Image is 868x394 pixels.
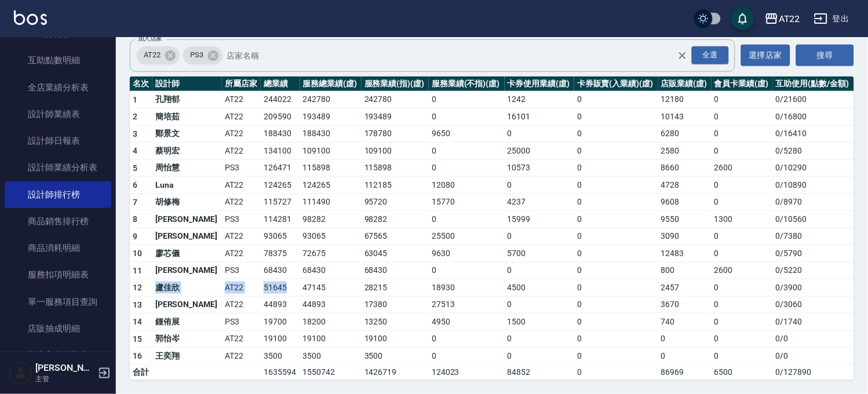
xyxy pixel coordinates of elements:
[505,228,574,245] td: 0
[505,279,574,297] td: 4500
[574,279,658,297] td: 0
[505,91,574,108] td: 1242
[658,194,712,211] td: 9608
[300,348,362,365] td: 3500
[261,330,300,348] td: 19100
[35,374,94,384] p: 主管
[300,364,362,380] td: 1550742
[574,159,658,177] td: 0
[658,125,712,143] td: 6280
[362,76,429,92] th: 服務業績(指)(虛)
[505,364,574,380] td: 84852
[133,198,137,207] span: 7
[574,364,658,380] td: 0
[5,101,111,127] a: 設計師業績表
[261,108,300,126] td: 209590
[261,76,300,92] th: 總業績
[130,76,152,92] th: 名次
[712,91,773,108] td: 0
[773,143,854,160] td: 0 / 5280
[505,211,574,228] td: 15999
[658,177,712,194] td: 4728
[133,232,137,241] span: 9
[133,180,137,189] span: 6
[362,348,429,365] td: 3500
[300,194,362,211] td: 111490
[35,362,94,374] h5: [PERSON_NAME]
[505,296,574,313] td: 0
[222,91,261,108] td: AT22
[712,330,773,348] td: 0
[5,127,111,154] a: 設計師日報表
[429,108,505,126] td: 0
[574,262,658,279] td: 0
[658,91,712,108] td: 12180
[133,163,137,173] span: 5
[712,211,773,228] td: 1300
[773,211,854,228] td: 0 / 10560
[429,279,505,297] td: 18930
[152,76,222,92] th: 設計師
[574,143,658,160] td: 0
[152,262,222,279] td: [PERSON_NAME]
[712,108,773,126] td: 0
[712,194,773,211] td: 0
[674,48,691,64] button: Clear
[574,76,658,92] th: 卡券販賣(入業績)(虛)
[690,44,731,67] button: Open
[712,279,773,297] td: 0
[300,296,362,313] td: 44893
[362,211,429,228] td: 98282
[362,177,429,194] td: 112185
[712,313,773,331] td: 0
[658,296,712,313] td: 3670
[429,364,505,380] td: 124023
[130,364,152,380] td: 合計
[429,330,505,348] td: 0
[183,46,223,65] div: PS3
[261,125,300,143] td: 188430
[773,159,854,177] td: 0 / 10290
[574,296,658,313] td: 0
[574,228,658,245] td: 0
[222,194,261,211] td: AT22
[5,342,111,369] a: 顧客入金餘額表
[658,364,712,380] td: 86969
[574,91,658,108] td: 0
[152,159,222,177] td: 周怡慧
[741,45,790,66] button: 選擇店家
[505,348,574,365] td: 0
[712,125,773,143] td: 0
[300,228,362,245] td: 93065
[300,313,362,331] td: 18200
[261,262,300,279] td: 68430
[809,8,854,30] button: 登出
[505,177,574,194] td: 0
[574,245,658,262] td: 0
[712,228,773,245] td: 0
[362,143,429,160] td: 109100
[222,228,261,245] td: AT22
[429,262,505,279] td: 0
[429,313,505,331] td: 4950
[505,245,574,262] td: 5700
[300,91,362,108] td: 242780
[222,76,261,92] th: 所屬店家
[300,211,362,228] td: 98282
[133,351,143,360] span: 16
[137,46,180,65] div: AT22
[300,108,362,126] td: 193489
[261,143,300,160] td: 134100
[574,348,658,365] td: 0
[133,300,143,309] span: 13
[773,279,854,297] td: 0 / 3900
[222,296,261,313] td: AT22
[574,108,658,126] td: 0
[261,296,300,313] td: 44893
[300,143,362,160] td: 109100
[773,76,854,92] th: 互助使用(點數/金額)
[222,211,261,228] td: PS3
[773,330,854,348] td: 0 / 0
[658,143,712,160] td: 2580
[5,74,111,101] a: 全店業績分析表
